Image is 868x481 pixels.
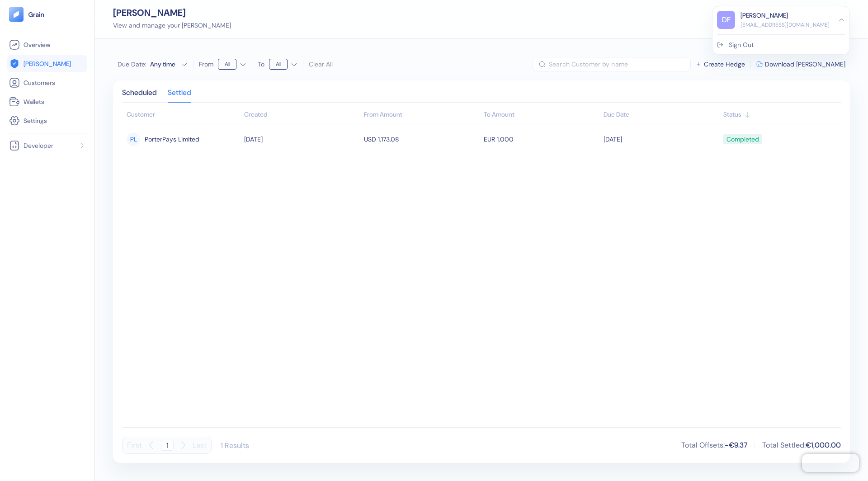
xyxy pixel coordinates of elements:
[601,128,721,151] td: [DATE]
[765,61,845,67] span: Download [PERSON_NAME]
[756,61,845,67] button: Download [PERSON_NAME]
[24,116,47,125] span: Settings
[127,132,140,146] div: PL
[24,59,71,68] span: [PERSON_NAME]
[127,437,142,454] button: First
[24,40,50,49] span: Overview
[695,61,745,67] button: Create Hedge
[199,61,213,67] label: From
[717,11,735,29] div: DF
[481,106,601,124] th: To Amount
[681,440,747,451] div: Total Offsets :
[168,90,191,102] div: Settled
[269,57,297,71] button: To
[9,39,85,50] a: Overview
[802,454,859,472] iframe: Chatra live chat
[729,40,754,50] div: Sign Out
[113,21,231,30] div: View and manage your [PERSON_NAME]
[362,106,481,124] th: From Amount
[193,437,207,454] button: Last
[150,60,177,69] div: Any time
[741,11,788,20] div: [PERSON_NAME]
[362,128,481,151] td: USD 1,173.08
[725,440,747,450] span: -€9.37
[806,440,841,450] span: €1,000.00
[122,106,242,124] th: Customer
[762,440,841,451] div: Total Settled :
[704,61,745,67] span: Create Hedge
[221,441,249,450] div: 1 Results
[244,110,359,119] div: Sort ascending
[9,77,85,88] a: Customers
[24,78,55,87] span: Customers
[145,132,199,147] span: PorterPays Limited
[242,128,362,151] td: [DATE]
[723,110,836,119] div: Sort ascending
[113,8,231,17] div: [PERSON_NAME]
[604,110,719,119] div: Sort ascending
[122,90,157,102] div: Scheduled
[9,58,85,69] a: [PERSON_NAME]
[24,97,44,106] span: Wallets
[118,60,188,69] button: Due Date:Any time
[9,96,85,107] a: Wallets
[28,11,45,18] img: logo
[218,57,246,71] button: From
[741,21,830,29] div: [EMAIL_ADDRESS][DOMAIN_NAME]
[118,60,146,69] span: Due Date :
[481,128,601,151] td: EUR 1,000
[258,61,264,67] label: To
[24,141,53,150] span: Developer
[549,57,691,71] input: Search Customer by name
[9,7,24,22] img: logo-tablet-V2.svg
[9,115,85,126] a: Settings
[726,132,759,147] div: Completed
